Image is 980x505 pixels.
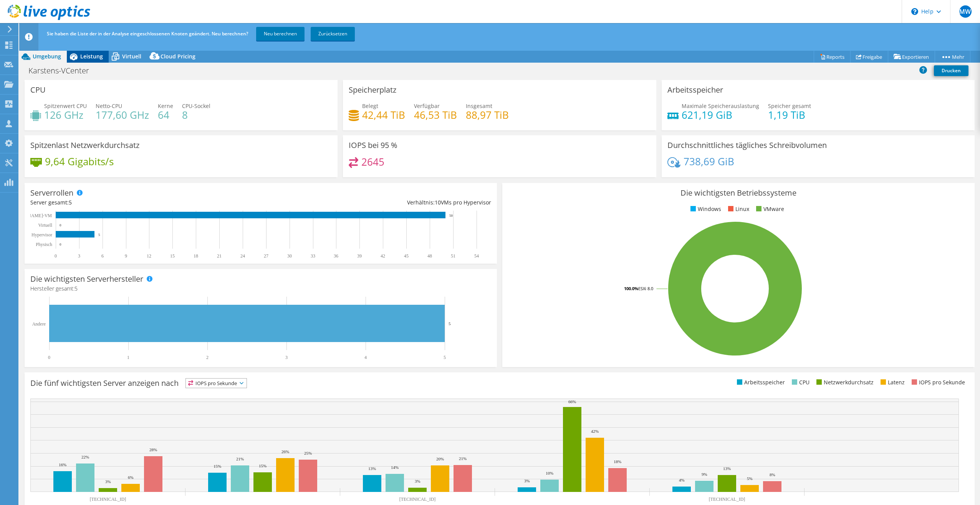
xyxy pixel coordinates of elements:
span: 10 [435,199,441,206]
span: 5 [74,285,78,292]
h3: Spitzenlast Netzwerkdurchsatz [30,141,139,150]
text: 5% [747,476,753,481]
text: [TECHNICAL_ID] [90,497,126,502]
span: Leistung [80,53,103,60]
text: 45 [404,253,409,259]
h3: Die wichtigsten Serverhersteller [30,275,143,283]
a: Zurücksetzen [311,27,355,41]
text: 5 [449,321,451,326]
a: Neu berechnen [256,27,305,41]
text: 1 [127,355,129,360]
text: 30 [287,253,292,259]
tspan: ESXi 8.0 [638,286,653,291]
li: Netzwerkdurchsatz [814,378,874,387]
span: Netto-CPU [96,102,122,110]
h3: Serverrollen [30,189,73,197]
text: 22% [81,455,89,459]
text: 15 [170,253,175,259]
text: 5 [98,233,100,237]
text: 15% [214,464,221,468]
text: 0 [48,355,50,360]
text: 21% [236,457,244,461]
div: Server gesamt: [30,198,261,207]
text: 8% [770,472,775,477]
text: 3 [78,253,80,259]
text: 3% [524,478,530,483]
text: Physisch [36,242,52,247]
h3: Die wichtigsten Betriebssysteme [508,189,969,197]
span: Kerne [158,102,173,110]
text: 21% [459,456,467,461]
h4: 1,19 TiB [768,111,811,119]
span: Verfügbar [414,102,440,110]
text: 0 [60,223,61,227]
text: 18 [194,253,198,259]
span: CPU-Sockel [182,102,210,110]
text: 42 [381,253,385,259]
text: 15% [259,463,267,468]
text: 36 [334,253,338,259]
span: Virtuell [122,53,141,60]
text: 33 [311,253,315,259]
text: 16% [59,462,66,467]
text: 3% [415,479,420,483]
h4: 126 GHz [44,111,87,119]
h3: Arbeitsspeicher [667,86,723,94]
h4: 8 [182,111,210,119]
span: Maximale Speicherauslastung [682,102,759,110]
h3: Speicherplatz [349,86,396,94]
text: 14% [391,465,399,470]
text: 0 [55,253,57,259]
text: 2 [206,355,209,360]
li: CPU [790,378,809,387]
text: 3 [285,355,288,360]
text: 48 [427,253,432,259]
text: 25% [304,451,312,455]
li: Arbeitsspeicher [735,378,785,387]
li: VMware [754,205,784,213]
text: [TECHNICAL_ID] [709,497,745,502]
h3: Durchschnittliches tägliches Schreibvolumen [667,141,827,150]
li: Linux [726,205,749,213]
text: 0 [60,243,61,246]
h4: 46,53 TiB [414,111,457,119]
h4: Hersteller gesamt: [30,284,491,293]
a: Reports [814,51,851,63]
text: 26% [281,449,289,454]
h4: 2645 [361,158,384,166]
h4: 621,19 GiB [682,111,759,119]
text: Hypervisor [31,232,52,238]
text: 4 [364,355,367,360]
span: MW [959,5,972,18]
text: 9 [125,253,127,259]
text: 51 [451,253,455,259]
text: Andere [32,321,46,327]
text: 13% [368,466,376,471]
a: Drucken [934,65,968,76]
text: 21 [217,253,222,259]
span: Spitzenwert CPU [44,102,87,110]
li: Latenz [879,378,905,387]
h3: CPU [30,86,46,94]
text: 18% [614,459,621,464]
text: 12 [147,253,151,259]
span: Cloud Pricing [161,53,195,60]
text: 27 [264,253,268,259]
h3: IOPS bei 95 % [349,141,397,150]
a: Exportieren [888,51,935,63]
span: IOPS pro Sekunde [186,379,247,388]
text: 50 [449,214,453,218]
h4: 88,97 TiB [466,111,509,119]
svg: \n [911,8,918,15]
text: 39 [357,253,362,259]
text: 20% [436,457,444,461]
text: 4% [679,478,685,482]
text: 54 [474,253,479,259]
text: 6% [128,475,134,480]
text: 28% [149,447,157,452]
text: 24 [240,253,245,259]
li: IOPS pro Sekunde [910,378,965,387]
text: 10% [546,471,553,475]
text: 9% [702,472,707,477]
text: 3% [105,479,111,484]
